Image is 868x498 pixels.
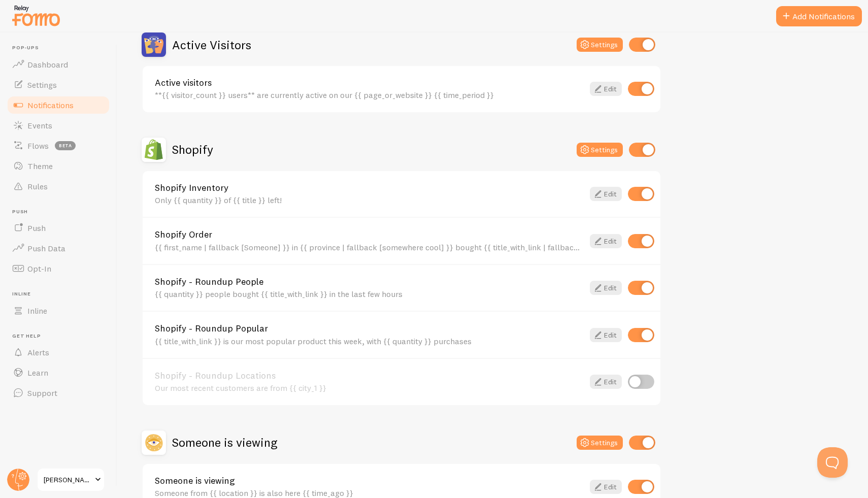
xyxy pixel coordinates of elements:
span: Learn [27,368,48,378]
a: Edit [590,328,622,342]
span: Support [27,388,57,398]
span: Inline [27,306,47,316]
a: Shopify Inventory [155,183,584,192]
span: Push Data [27,243,65,253]
a: Push Data [6,238,111,258]
button: Settings [577,143,623,157]
button: Settings [577,436,623,450]
iframe: Help Scout Beacon - Open [817,447,848,478]
div: {{ quantity }} people bought {{ title_with_link }} in the last few hours [155,289,584,298]
div: Our most recent customers are from {{ city_1 }} [155,383,584,392]
h2: Someone is viewing [172,435,277,450]
a: Learn [6,362,111,383]
a: Push [6,218,111,238]
a: Dashboard [6,54,111,75]
a: Shopify - Roundup Popular [155,324,584,333]
a: Settings [6,75,111,95]
div: Only {{ quantity }} of {{ title }} left! [155,195,584,205]
span: Notifications [27,100,74,110]
span: Alerts [27,347,49,357]
h2: Active Visitors [172,37,251,53]
a: Support [6,383,111,403]
span: Rules [27,181,48,191]
img: Someone is viewing [142,430,166,455]
h2: Shopify [172,142,213,157]
a: Alerts [6,342,111,362]
div: {{ title_with_link }} is our most popular product this week, with {{ quantity }} purchases [155,337,584,346]
span: Pop-ups [12,45,111,51]
span: Inline [12,291,111,297]
a: Edit [590,375,622,389]
div: {{ first_name | fallback [Someone] }} in {{ province | fallback [somewhere cool] }} bought {{ tit... [155,243,584,252]
a: Edit [590,480,622,494]
a: Edit [590,187,622,201]
span: Push [27,223,46,233]
div: **{{ visitor_count }} users** are currently active on our {{ page_or_website }} {{ time_period }} [155,90,584,99]
a: [PERSON_NAME]’s Treasures15 [37,468,105,492]
div: Someone from {{ location }} is also here {{ time_ago }} [155,488,584,497]
span: [PERSON_NAME]’s Treasures15 [44,474,92,486]
a: Active visitors [155,78,584,87]
img: fomo-relay-logo-orange.svg [11,3,61,28]
span: Settings [27,80,57,90]
img: Shopify [142,138,166,162]
a: Opt-In [6,258,111,279]
a: Theme [6,156,111,176]
span: Flows [27,141,49,151]
img: Active Visitors [142,32,166,57]
a: Shopify - Roundup Locations [155,371,584,380]
span: Dashboard [27,59,68,70]
a: Edit [590,82,622,96]
span: Theme [27,161,53,171]
span: Opt-In [27,263,51,274]
a: Edit [590,234,622,248]
a: Rules [6,176,111,196]
span: Get Help [12,333,111,340]
button: Settings [577,38,623,52]
a: Shopify Order [155,230,584,239]
a: Edit [590,281,622,295]
a: Inline [6,301,111,321]
a: Flows beta [6,136,111,156]
span: Events [27,120,52,130]
span: Push [12,209,111,215]
span: beta [55,141,76,150]
a: Someone is viewing [155,476,584,485]
a: Shopify - Roundup People [155,277,584,286]
a: Events [6,115,111,136]
a: Notifications [6,95,111,115]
